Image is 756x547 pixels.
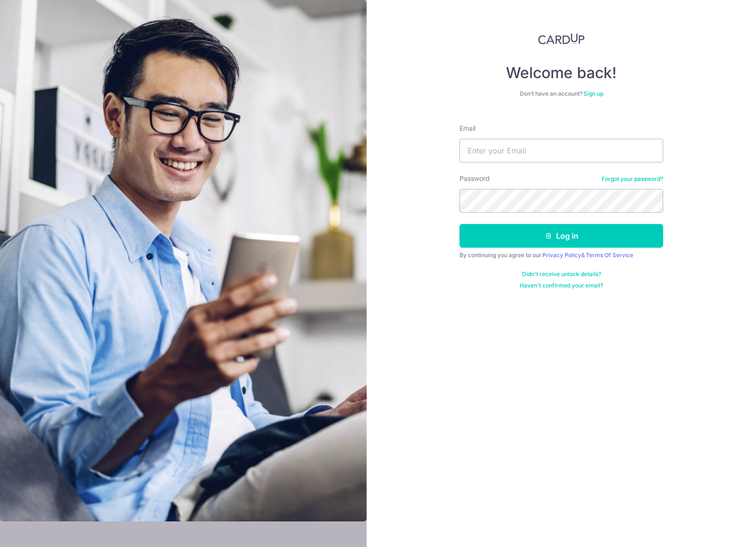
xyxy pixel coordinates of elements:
h4: Welcome back! [459,63,663,82]
a: Privacy Policy [542,251,581,259]
a: Forgot your password? [602,175,663,183]
div: By continuing you agree to our & [459,251,663,259]
label: Password [459,174,490,183]
a: Haven't confirmed your email? [520,282,603,289]
img: CardUp Logo [538,33,585,45]
a: Sign up [584,90,603,97]
input: Enter your Email [459,139,663,162]
a: Didn't receive unlock details? [522,270,601,278]
button: Log in [459,224,663,248]
label: Email [459,124,476,133]
div: Don’t have an account? [459,90,663,98]
a: Terms Of Service [586,251,633,259]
